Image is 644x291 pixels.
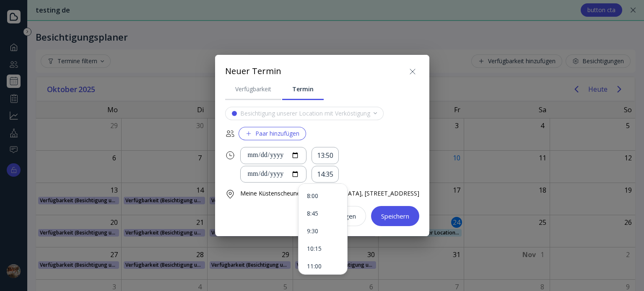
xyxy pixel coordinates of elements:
[240,189,419,198] div: Meine Küstenscheune [GEOGRAPHIC_DATA], [STREET_ADDRESS]
[240,110,370,117] div: Besichtigung unserer Location mit Verköstigung
[307,192,339,200] div: 8:00
[225,65,281,77] div: Neuer Termin
[235,85,271,93] div: Verfügbarkeit
[282,78,324,100] a: Termin
[381,213,409,219] div: Speichern
[307,263,339,270] div: 11:00
[317,170,333,179] div: 14:35
[292,85,314,93] div: Termin
[307,210,339,217] div: 8:45
[307,245,339,252] div: 10:15
[317,151,333,160] div: 13:50
[371,206,419,226] button: Speichern
[225,107,384,120] button: Besichtigung unserer Location mit Verköstigung
[225,78,281,100] a: Verfügbarkeit
[245,130,299,137] div: Paar hinzufügen
[307,227,339,235] div: 9:30
[239,127,306,140] button: Paar hinzufügen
